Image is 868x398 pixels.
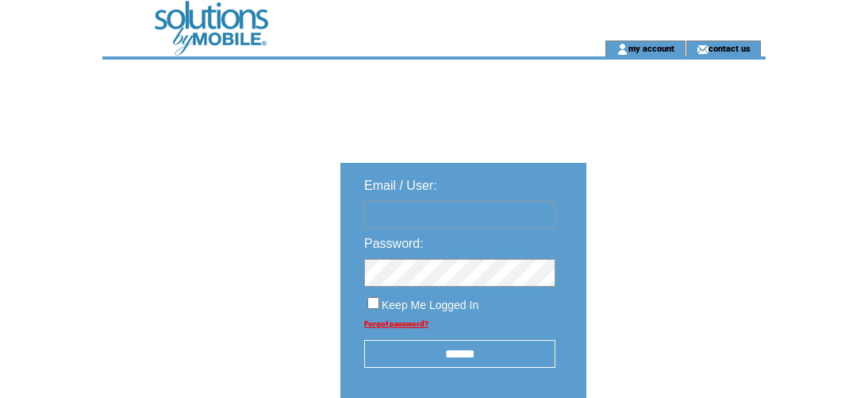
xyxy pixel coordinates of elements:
span: Password: [364,237,424,250]
a: my account [628,43,674,53]
img: contact_us_icon.gif;jsessionid=088BD47C275AF4D05D97D1D58ECA4E5F [697,43,709,56]
span: Email / User: [364,179,437,192]
span: Keep Me Logged In [382,299,478,311]
a: Forgot password? [364,319,428,328]
img: account_icon.gif;jsessionid=088BD47C275AF4D05D97D1D58ECA4E5F [616,43,628,56]
a: contact us [709,43,751,53]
